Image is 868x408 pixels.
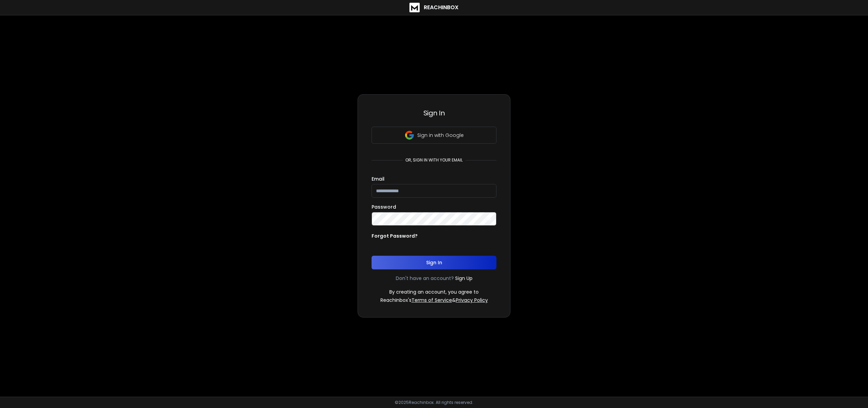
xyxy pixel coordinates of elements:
[424,3,459,12] h1: ReachInbox
[409,3,420,12] img: logo
[372,256,496,269] button: Sign In
[380,297,488,304] p: ReachInbox's &
[389,289,479,295] p: By creating an account, you agree to
[395,400,473,405] p: © 2025 Reachinbox. All rights reserved.
[411,297,452,304] a: Terms of Service
[409,3,459,12] a: ReachInbox
[372,127,496,144] button: Sign in with Google
[417,132,464,139] p: Sign in with Google
[396,275,454,282] p: Don't have an account?
[372,205,396,209] label: Password
[372,108,496,118] h3: Sign In
[372,233,418,239] p: Forgot Password?
[455,275,473,282] a: Sign Up
[372,177,385,181] label: Email
[456,297,488,304] a: Privacy Policy
[403,157,465,163] p: or, sign in with your email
